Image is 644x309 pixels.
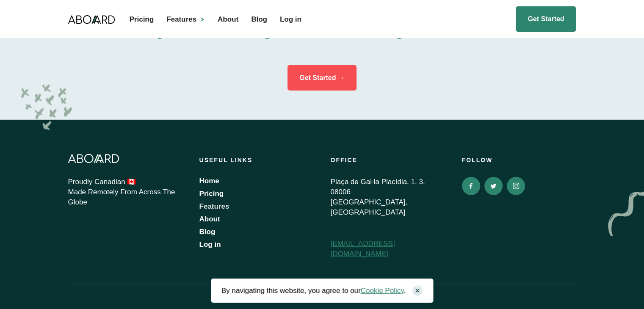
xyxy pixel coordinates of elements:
a: home [68,14,115,23]
h4: Follow [462,154,576,166]
p: By navigating this website, you agree to our . [221,286,406,296]
h4: office [331,154,445,166]
a: About [209,7,243,31]
a: Log in [271,7,306,31]
a: Get Started → [287,65,357,91]
a: Get Started [516,6,576,32]
a: Home [199,177,314,185]
a: Features [199,202,314,211]
a: Log in [199,240,314,249]
a: Pricing [199,190,314,198]
a: Blog [243,7,271,31]
p: Plaça de Gal·la Placídia, 1, 3, 08006 [GEOGRAPHIC_DATA], [GEOGRAPHIC_DATA] [331,177,445,218]
h4: Useful Links [199,154,314,166]
a: Pricing [121,7,158,31]
div: Features [166,16,196,23]
a: Blog [199,228,314,236]
a: [EMAIL_ADDRESS][DOMAIN_NAME] [331,240,395,258]
div: Features [158,7,209,31]
p: Proudly Canadian 🇨🇦 Made Remotely From Across The Globe [68,177,182,207]
a: About [199,215,314,223]
a: Cookie Policy [361,287,404,295]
